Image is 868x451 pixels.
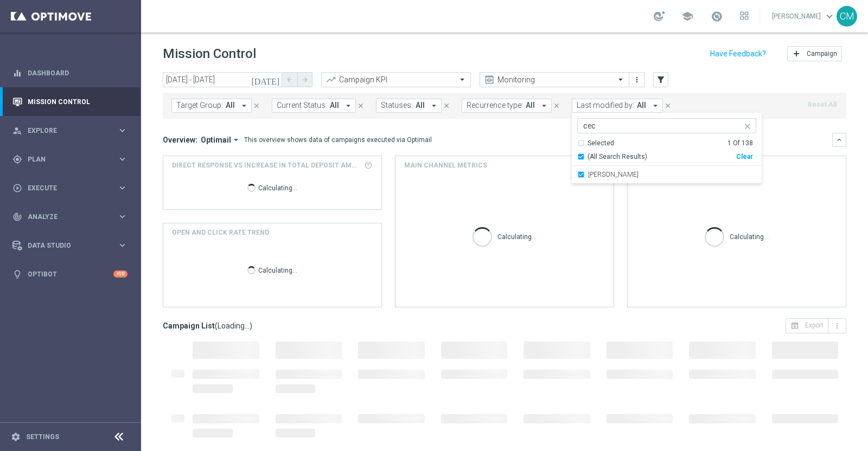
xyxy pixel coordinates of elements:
div: CM [837,6,857,27]
a: Settings [26,434,59,440]
i: keyboard_arrow_right [117,240,127,250]
a: Dashboard [28,59,127,87]
i: arrow_drop_down [239,101,249,111]
span: Data Studio [28,242,117,249]
span: Campaign [807,50,837,57]
label: [PERSON_NAME] [588,171,639,178]
button: track_changes Analyze keyboard_arrow_right [12,212,128,221]
button: close [356,100,366,112]
i: filter_alt [656,75,666,85]
div: Optibot [12,260,127,288]
ng-select: Campaign KPI [321,72,471,87]
i: arrow_drop_down [343,101,353,111]
span: Statuses: [381,101,413,110]
span: (All Search Results) [588,152,647,162]
button: filter_alt [653,72,668,87]
i: close [253,102,260,109]
button: Target Group: All arrow_drop_down [171,99,252,113]
div: Cecilia Mascelli [577,166,756,183]
button: play_circle_outline Execute keyboard_arrow_right [12,184,128,192]
i: keyboard_arrow_right [117,154,127,164]
button: Data Studio keyboard_arrow_right [12,241,128,250]
button: arrow_back [282,72,297,87]
span: Plan [28,156,117,163]
span: ) [250,321,252,331]
i: lightbulb [12,269,22,279]
h1: Mission Control [163,46,256,62]
div: Execute [12,183,117,193]
p: Calculating... [258,182,297,192]
multiple-options-button: Export to CSV [786,321,846,330]
div: Explore [12,126,117,136]
span: Target Group: [176,101,223,110]
i: [DATE] [251,75,280,85]
span: Recurrence type: [467,101,523,110]
div: Selected [588,139,614,148]
button: Current Status: All arrow_drop_down [272,99,356,113]
i: arrow_forward [301,76,309,83]
button: close [442,100,451,112]
h3: Campaign List [163,321,252,331]
button: arrow_forward [297,72,312,87]
i: arrow_drop_down [650,101,660,111]
i: trending_up [325,74,336,85]
button: Last modified by: All arrow_drop_down [572,99,663,113]
div: Mission Control [12,87,127,116]
ng-select: Monitoring [480,72,629,87]
button: Statuses: All arrow_drop_down [376,99,442,113]
i: keyboard_arrow_right [117,125,127,136]
span: Explore [28,127,117,134]
i: close [553,102,560,109]
i: arrow_drop_down [429,101,439,111]
ng-select: Cecilia Mascelli [572,118,762,184]
button: gps_fixed Plan keyboard_arrow_right [12,155,128,164]
i: arrow_back [286,76,293,83]
i: track_changes [12,212,22,222]
i: preview [484,74,495,85]
div: +10 [113,270,127,278]
i: close [743,122,752,131]
input: Have Feedback? [710,50,766,57]
p: Calculating... [730,231,769,241]
div: Plan [12,154,117,164]
button: close [663,100,673,112]
button: Recurrence type: All arrow_drop_down [462,99,552,113]
i: equalizer [12,68,22,78]
p: Calculating... [497,231,537,241]
ng-dropdown-panel: Options list [572,139,762,184]
button: more_vert [828,318,846,333]
i: play_circle_outline [12,183,22,193]
span: All [330,101,339,110]
i: close [357,102,365,109]
button: Mission Control [12,98,128,106]
button: open_in_browser Export [786,318,828,333]
i: open_in_browser [790,321,799,330]
i: keyboard_arrow_down [835,136,843,144]
span: All [416,101,425,110]
button: close [742,120,751,128]
i: keyboard_arrow_right [117,183,127,193]
span: school [681,10,693,22]
button: equalizer Dashboard [12,69,128,78]
div: Analyze [12,212,117,222]
p: Calculating... [258,265,297,275]
button: [DATE] [250,72,282,88]
i: person_search [12,126,22,136]
a: [PERSON_NAME]keyboard_arrow_down [771,8,837,24]
button: close [252,100,261,112]
span: All [526,101,535,110]
i: settings [11,432,21,442]
span: ( [215,321,218,331]
span: All [637,101,646,110]
span: Loading... [218,321,250,331]
span: Current Status: [277,101,327,110]
button: Optimail arrow_drop_down [197,135,244,145]
button: person_search Explore keyboard_arrow_right [12,126,128,135]
span: Last modified by: [577,101,634,110]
